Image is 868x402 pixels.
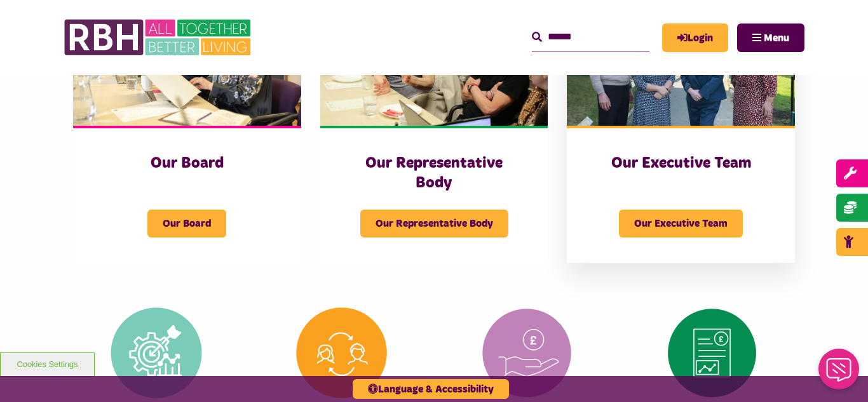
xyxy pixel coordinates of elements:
[147,210,226,238] span: Our Board
[353,379,509,399] button: Language & Accessibility
[737,23,804,52] button: Navigation
[662,23,728,52] a: MyRBH
[360,210,508,238] span: Our Representative Body
[764,33,789,43] span: Menu
[811,345,868,402] iframe: Netcall Web Assistant for live chat
[619,210,743,238] span: Our Executive Team
[592,154,770,173] h3: Our Executive Team
[346,154,523,193] h3: Our Representative Body
[98,154,276,173] h3: Our Board
[532,23,649,51] input: Search
[64,13,254,62] img: RBH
